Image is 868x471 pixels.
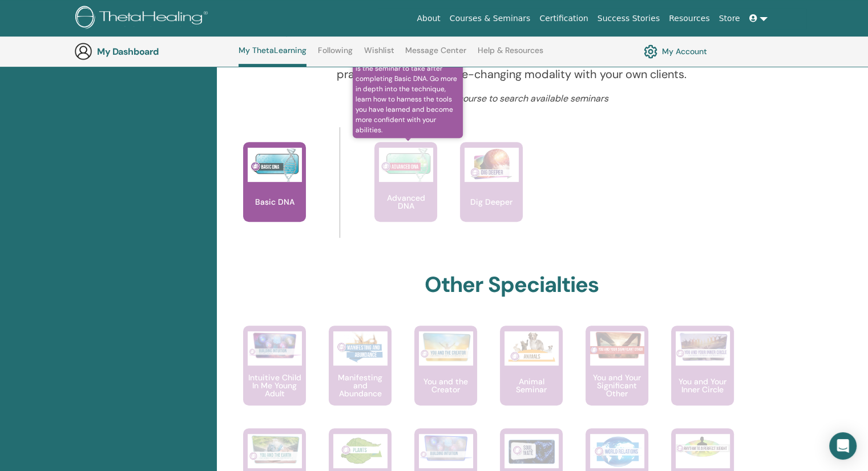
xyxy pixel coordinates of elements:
[593,8,664,29] a: Success Stories
[478,46,543,64] a: Help & Resources
[364,46,394,64] a: Wishlist
[676,434,730,460] img: RHYTHM to a Perfect Weight
[500,377,563,393] p: Animal Seminar
[590,434,644,468] img: World Relations
[243,326,306,428] a: Intuitive Child In Me Young Adult Intuitive Child In Me Young Adult
[586,326,648,428] a: You and Your Significant Other You and Your Significant Other
[425,272,599,298] h2: Other Specialties
[414,377,477,393] p: You and the Creator
[504,331,559,366] img: Animal Seminar
[676,331,730,362] img: You and Your Inner Circle
[285,92,739,105] p: Click on a course to search available seminars
[412,8,445,29] a: About
[318,46,353,64] a: Following
[248,331,302,359] img: Intuitive Child In Me Young Adult
[405,46,466,64] a: Message Center
[97,46,211,57] h3: My Dashboard
[419,434,473,462] img: Intuitive Child In Me Kids
[333,434,387,468] img: Plant Seminar
[243,373,306,397] p: Intuitive Child In Me Young Adult
[504,434,559,468] img: Soul Mate
[374,142,437,245] a: is the seminar to take after completing Basic DNA. Go more in depth into the technique, learn how...
[644,42,707,61] a: My Account
[671,326,734,428] a: You and Your Inner Circle You and Your Inner Circle
[379,148,433,182] img: Advanced DNA
[644,42,657,61] img: cog.svg
[419,331,473,363] img: You and the Creator
[466,198,517,206] p: Dig Deeper
[248,148,302,182] img: Basic DNA
[586,373,648,397] p: You and Your Significant Other
[460,142,523,245] a: Dig Deeper Dig Deeper
[329,326,391,428] a: Manifesting and Abundance Manifesting and Abundance
[465,148,519,182] img: Dig Deeper
[445,8,535,29] a: Courses & Seminars
[414,326,477,428] a: You and the Creator You and the Creator
[239,46,306,67] a: My ThetaLearning
[333,331,387,366] img: Manifesting and Abundance
[714,8,745,29] a: Store
[353,60,463,138] span: is the seminar to take after completing Basic DNA. Go more in depth into the technique, learn how...
[590,331,644,359] img: You and Your Significant Other
[251,198,299,206] p: Basic DNA
[374,194,437,210] p: Advanced DNA
[74,42,92,60] img: generic-user-icon.jpg
[329,373,391,397] p: Manifesting and Abundance
[664,8,714,29] a: Resources
[671,377,734,393] p: You and Your Inner Circle
[75,6,212,31] img: logo.png
[500,326,563,428] a: Animal Seminar Animal Seminar
[535,8,592,29] a: Certification
[248,434,302,465] img: You and the Earth
[243,142,306,245] a: Basic DNA Basic DNA
[829,432,857,460] div: Open Intercom Messenger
